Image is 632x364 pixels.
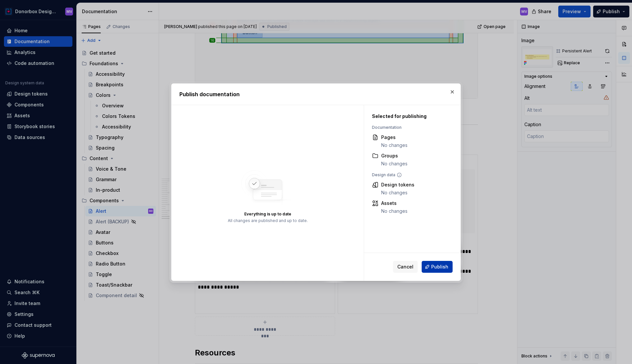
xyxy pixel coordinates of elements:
[381,189,414,196] div: No changes
[381,142,408,149] div: No changes
[381,160,408,167] div: No changes
[244,211,291,216] div: Everything is up to date
[381,200,408,207] div: Assets
[228,218,308,223] div: All changes are published and up to date.
[393,261,418,273] button: Cancel
[372,125,449,130] div: Documentation
[179,90,453,98] h2: Publish documentation
[381,134,408,141] div: Pages
[431,264,448,270] span: Publish
[422,261,453,273] button: Publish
[397,264,413,270] span: Cancel
[372,113,449,120] div: Selected for publishing
[381,153,408,159] div: Groups
[381,182,414,188] div: Design tokens
[372,172,449,178] div: Design data
[381,208,408,214] div: No changes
